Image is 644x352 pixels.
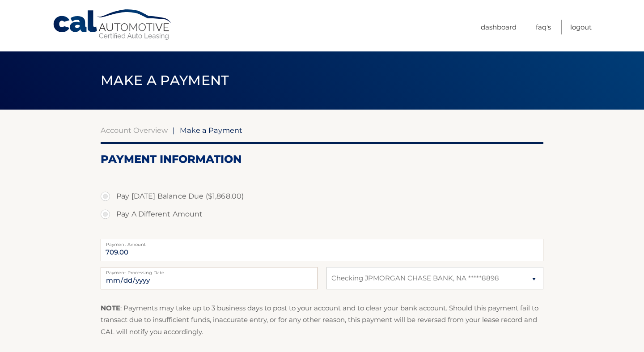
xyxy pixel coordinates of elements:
[101,126,168,135] a: Account Overview
[101,267,318,274] label: Payment Processing Date
[101,304,120,312] strong: NOTE
[52,9,173,41] a: Cal Automotive
[101,239,543,261] input: Payment Amount
[180,126,242,135] span: Make a Payment
[101,267,318,289] input: Payment Date
[481,20,517,34] a: Dashboard
[101,72,229,89] span: Make a Payment
[101,205,543,223] label: Pay A Different Amount
[536,20,551,34] a: FAQ's
[173,126,175,135] span: |
[101,187,543,205] label: Pay [DATE] Balance Due ($1,868.00)
[570,20,592,34] a: Logout
[101,302,543,338] p: : Payments may take up to 3 business days to post to your account and to clear your bank account....
[101,239,543,246] label: Payment Amount
[101,153,543,166] h2: Payment Information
